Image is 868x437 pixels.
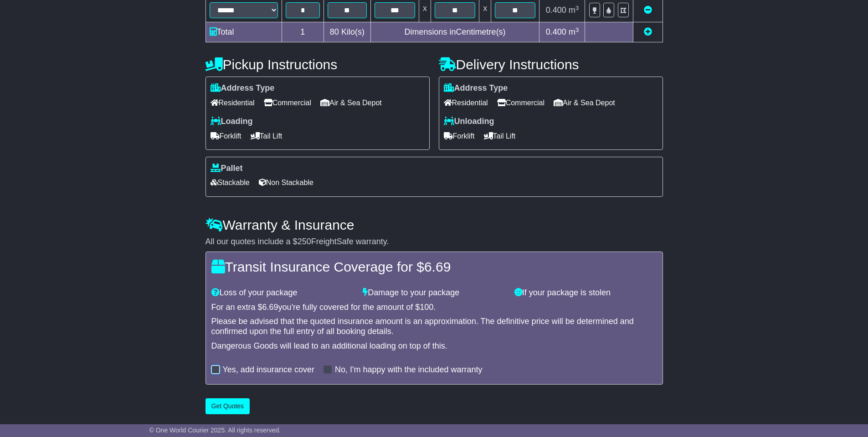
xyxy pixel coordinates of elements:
span: m [569,5,579,15]
label: Yes, add insurance cover [223,365,314,375]
sup: 3 [575,26,579,33]
div: Damage to your package [358,288,510,298]
span: 0.400 [546,27,566,36]
span: Residential [211,96,255,110]
h4: Pickup Instructions [205,57,430,72]
td: Total [205,22,282,42]
label: Pallet [211,164,243,174]
span: 80 [330,27,339,36]
td: 1 [282,22,324,42]
h4: Transit Insurance Coverage for $ [211,259,657,274]
td: Kilo(s) [324,22,371,42]
div: All our quotes include a $ FreightSafe warranty. [205,237,663,247]
label: Unloading [444,117,494,127]
span: © One World Courier 2025. All rights reserved. [149,427,281,434]
div: Loss of your package [207,288,359,298]
span: 6.69 [424,259,451,274]
a: Add new item [644,27,652,36]
span: Commercial [497,96,544,110]
span: Air & Sea Depot [554,96,615,110]
span: Forklift [211,129,241,143]
span: Residential [444,96,488,110]
label: Address Type [444,83,508,93]
div: Dangerous Goods will lead to an additional loading on top of this. [211,341,657,351]
label: No, I'm happy with the included warranty [335,365,483,375]
span: Commercial [264,96,311,110]
td: Dimensions in Centimetre(s) [370,22,539,42]
span: 250 [298,237,311,246]
span: Non Stackable [259,175,313,190]
div: For an extra $ you're fully covered for the amount of $ . [211,303,657,313]
div: If your package is stolen [510,288,662,298]
div: Please be advised that the quoted insurance amount is an approximation. The definitive price will... [211,317,657,336]
span: Tail Lift [484,129,516,143]
label: Loading [211,117,253,127]
h4: Delivery Instructions [439,57,663,72]
span: Stackable [211,175,250,190]
span: m [569,27,579,36]
sup: 3 [575,5,579,11]
span: Tail Lift [251,129,282,143]
span: 6.69 [262,303,278,312]
a: Remove this item [644,5,652,15]
h4: Warranty & Insurance [205,217,663,232]
label: Address Type [211,83,275,93]
span: 100 [420,303,433,312]
span: Air & Sea Depot [320,96,382,110]
span: Forklift [444,129,475,143]
span: 0.400 [546,5,566,15]
button: Get Quotes [205,398,250,414]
